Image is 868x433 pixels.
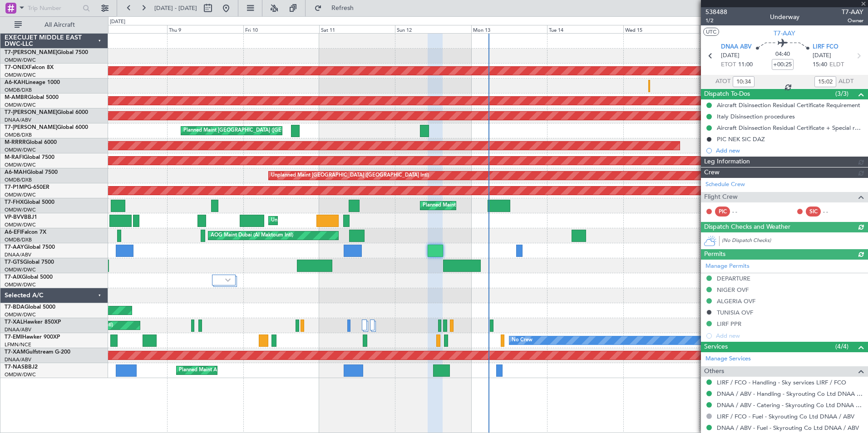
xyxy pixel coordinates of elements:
[716,147,863,154] div: Add new
[842,17,863,25] span: Owner
[813,43,838,52] span: LIRF FCO
[705,17,727,25] span: 1/2
[5,326,31,333] a: DNAA/ABV
[770,12,799,22] div: Underway
[5,215,24,220] span: VP-BVV
[5,245,24,250] span: T7-AAY
[5,335,22,340] span: T7-EMI
[5,140,57,145] a: M-RRRRGlobal 6000
[5,125,57,130] span: T7-[PERSON_NAME]
[717,390,863,398] a: DNAA / ABV - Handling - Skyrouting Co Ltd DNAA / ABV
[5,140,26,145] span: M-RRRR
[110,18,125,26] div: [DATE]
[5,341,31,348] a: LFMN/NCE
[5,132,32,138] a: OMDB/DXB
[179,364,281,377] div: Planned Maint Abuja ([PERSON_NAME] Intl)
[5,281,36,288] a: OMDW/DWC
[717,413,854,420] a: LIRF / FCO - Fuel - Skyrouting Co Ltd DNAA / ABV
[5,335,60,340] a: T7-EMIHawker 900XP
[5,311,36,318] a: OMDW/DWC
[5,95,59,100] a: M-AMBRGlobal 5000
[5,125,88,130] a: T7-[PERSON_NAME]Global 6000
[5,200,24,205] span: T7-FHX
[5,371,36,378] a: OMDW/DWC
[721,51,740,60] span: [DATE]
[703,28,719,36] button: UTC
[842,7,863,17] span: T7-AAY
[5,266,36,273] a: OMDW/DWC
[738,60,753,69] span: 11:00
[5,80,60,85] a: A6-KAHLineage 1000
[705,354,751,364] a: Manage Services
[5,215,37,220] a: VP-BVVBBJ1
[5,185,49,190] a: T7-P1MPG-650ER
[717,424,859,432] a: DNAA / ABV - Fuel - Skyrouting Co Ltd DNAA / ABV
[5,170,58,175] a: A6-MAHGlobal 7500
[5,251,31,258] a: DNAA/ABV
[211,229,293,242] div: AOG Maint Dubai (Al Maktoum Intl)
[5,260,23,265] span: T7-GTS
[5,65,54,70] a: T7-ONEXFalcon 8X
[813,51,831,60] span: [DATE]
[774,29,795,38] span: T7-AAY
[5,207,36,213] a: OMDW/DWC
[5,305,25,310] span: T7-BDA
[775,50,790,59] span: 04:40
[717,401,863,409] a: DNAA / ABV - Catering - Skyrouting Co Ltd DNAA / ABV
[704,89,750,99] span: Dispatch To-Dos
[5,185,27,190] span: T7-P1MP
[838,77,853,86] span: ALDT
[5,110,88,115] a: T7-[PERSON_NAME]Global 6000
[167,25,243,33] div: Thu 9
[5,200,54,205] a: T7-FHXGlobal 5000
[5,356,31,363] a: DNAA/ABV
[5,155,54,160] a: M-RAFIGlobal 7500
[717,124,863,132] div: Aircraft Disinsection Residual Certificate + Special request
[5,147,36,153] a: OMDW/DWC
[154,4,197,12] span: [DATE] - [DATE]
[721,60,736,69] span: ETOT
[395,25,471,33] div: Sun 12
[705,7,727,17] span: 538488
[225,278,231,282] img: arrow-gray.svg
[5,349,25,355] span: T7-XAM
[5,305,55,310] a: T7-BDAGlobal 5000
[5,192,36,198] a: OMDW/DWC
[24,22,96,28] span: All Aircraft
[5,50,88,55] a: T7-[PERSON_NAME]Global 7500
[5,65,29,70] span: T7-ONEX
[829,60,844,69] span: ELDT
[5,245,55,250] a: T7-AAYGlobal 7500
[5,170,27,175] span: A6-MAH
[717,113,795,120] div: Italy Disinsection procedures
[5,221,36,228] a: OMDW/DWC
[717,135,765,143] div: PIC NEK SIC DAZ
[271,169,429,182] div: Unplanned Maint [GEOGRAPHIC_DATA] ([GEOGRAPHIC_DATA] Intl)
[5,177,32,183] a: OMDB/DXB
[5,364,25,370] span: T7-NAS
[10,18,99,32] button: All Aircraft
[28,1,80,15] input: Trip Number
[717,379,846,386] a: LIRF / FCO - Handling - Sky services LIRF / FCO
[835,89,848,98] span: (3/3)
[5,50,57,55] span: T7-[PERSON_NAME]
[835,342,848,351] span: (4/4)
[5,320,23,325] span: T7-XAL
[471,25,547,33] div: Mon 13
[5,162,36,168] a: OMDW/DWC
[5,102,36,108] a: OMDW/DWC
[5,320,61,325] a: T7-XALHawker 850XP
[5,72,36,79] a: OMDW/DWC
[512,334,533,347] div: No Crew
[5,230,46,235] a: A6-EFIFalcon 7X
[5,275,22,280] span: T7-AIX
[5,236,32,243] a: OMDB/DXB
[319,25,395,33] div: Sat 11
[5,87,32,93] a: OMDB/DXB
[5,230,21,235] span: A6-EFI
[310,1,365,15] button: Refresh
[5,349,70,355] a: T7-XAMGulfstream G-200
[813,60,827,69] span: 15:40
[5,275,53,280] a: T7-AIXGlobal 5000
[5,57,36,64] a: OMDW/DWC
